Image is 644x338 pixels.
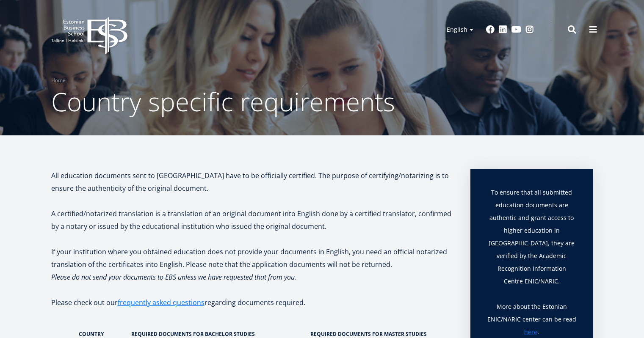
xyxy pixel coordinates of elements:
[51,76,66,85] a: Home
[51,272,296,282] em: Please do not send your documents to EBS unless we have requested that from you.
[51,296,453,322] p: Please check out our regarding documents required.
[525,25,534,34] a: Instagram
[486,25,495,34] a: Facebook
[51,84,395,119] span: Country specific requirements
[51,207,453,233] p: A certified/notarized translation is a translation of an original document into English done by a...
[487,186,576,300] p: To ensure that all submitted education documents are authentic and grant access to higher educati...
[118,296,205,309] a: frequently asked questions
[51,245,453,271] p: If your institution where you obtained education does not provide your documents in English, you ...
[499,25,507,34] a: Linkedin
[51,169,453,195] p: All education documents sent to [GEOGRAPHIC_DATA] have to be officially certified. The purpose of...
[511,25,521,34] a: Youtube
